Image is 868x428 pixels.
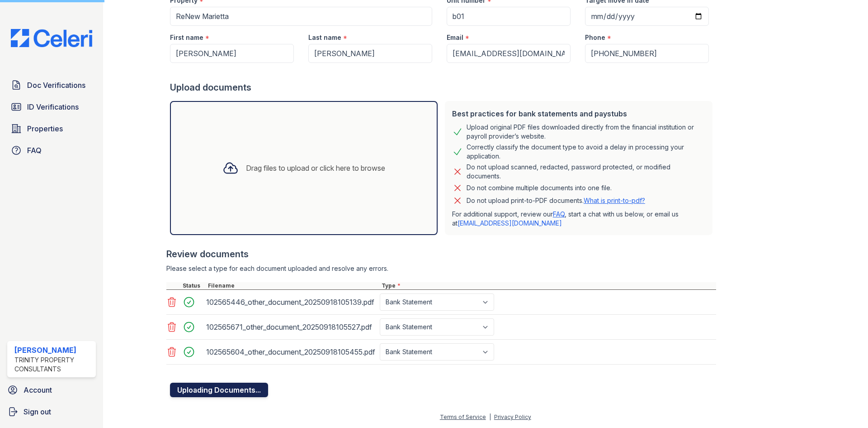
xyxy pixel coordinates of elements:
a: FAQ [7,141,96,159]
div: Drag files to upload or click here to browse [246,163,385,173]
span: ID Verifications [27,101,79,112]
span: Doc Verifications [27,80,85,91]
label: Email [447,33,463,42]
button: Uploading Documents... [170,383,268,397]
div: [PERSON_NAME] [14,345,92,356]
a: Sign out [4,403,99,421]
div: Upload documents [170,81,716,94]
p: For additional support, review our , start a chat with us below, or email us at [452,210,705,228]
div: Do not combine multiple documents into one file. [467,183,612,193]
div: Do not upload scanned, redacted, password protected, or modified documents. [467,163,705,181]
img: CE_Logo_Blue-a8612792a0a2168367f1c8372b55b34899dd931a85d93a1a3d3e32e68fde9ad4.png [4,29,99,47]
div: Filename [206,282,380,289]
span: Account [24,385,52,395]
a: Privacy Policy [494,414,531,420]
p: Do not upload print-to-PDF documents. [467,196,645,205]
label: Phone [585,33,605,42]
label: First name [170,33,203,42]
a: What is print-to-pdf? [584,197,645,204]
a: FAQ [553,210,565,218]
span: FAQ [27,145,42,156]
div: 102565671_other_document_20250918105527.pdf [206,320,376,334]
div: Correctly classify the document type to avoid a delay in processing your application. [467,143,705,161]
div: 102565604_other_document_20250918105455.pdf [206,345,376,359]
label: Last name [308,33,341,42]
div: Type [380,282,716,289]
div: Upload original PDF files downloaded directly from the financial institution or payroll provider’... [467,123,705,141]
div: Review documents [166,248,716,260]
div: Please select a type for each document uploaded and resolve any errors. [166,264,716,273]
a: Properties [7,120,96,138]
a: Terms of Service [440,414,486,420]
span: Sign out [24,406,51,417]
a: [EMAIL_ADDRESS][DOMAIN_NAME] [458,219,562,227]
div: Trinity Property Consultants [14,356,92,374]
a: Doc Verifications [7,76,96,94]
div: Status [181,282,206,289]
span: Properties [27,123,63,134]
div: | [489,414,491,420]
a: Account [4,381,99,399]
a: ID Verifications [7,98,96,116]
div: Best practices for bank statements and paystubs [452,108,705,119]
div: 102565446_other_document_20250918105139.pdf [206,295,376,309]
